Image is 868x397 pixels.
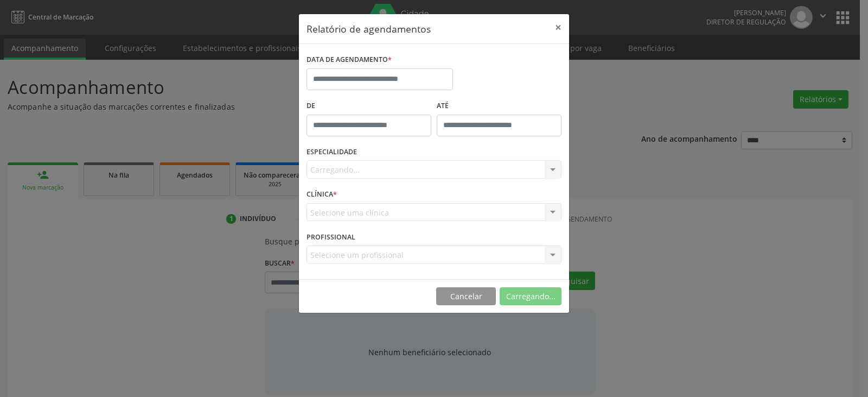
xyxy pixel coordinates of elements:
[307,229,355,245] label: PROFISSIONAL
[307,98,431,115] label: De
[307,52,392,68] label: DATA DE AGENDAMENTO
[547,14,569,41] button: Close
[437,98,561,115] label: ATÉ
[436,287,496,306] button: Cancelar
[307,186,337,203] label: CLÍNICA
[307,22,431,36] h5: Relatório de agendamentos
[307,144,357,161] label: ESPECIALIDADE
[500,287,561,306] button: Carregando...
